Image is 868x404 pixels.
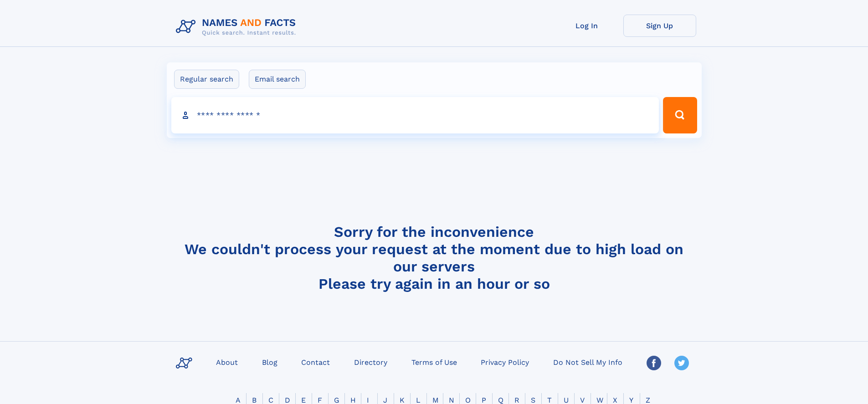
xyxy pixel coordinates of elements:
a: Directory [350,355,391,368]
a: Terms of Use [408,355,461,368]
img: Twitter [674,356,689,370]
label: Regular search [174,70,239,89]
a: Blog [258,355,281,368]
a: Privacy Policy [477,355,533,368]
img: Logo Names and Facts [172,15,303,39]
label: Email search [249,70,306,89]
button: Search Button [663,97,697,133]
a: Sign Up [623,15,696,37]
a: Contact [298,355,334,368]
input: search input [171,97,659,133]
a: About [212,355,241,368]
img: Facebook [647,356,661,370]
a: Log In [550,15,623,37]
a: Do Not Sell My Info [550,355,626,368]
h4: Sorry for the inconvenience We couldn't process your request at the moment due to high load on ou... [172,223,696,292]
